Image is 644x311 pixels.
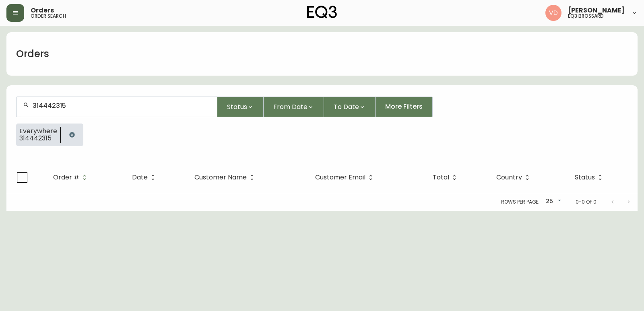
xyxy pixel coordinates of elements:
[273,102,308,112] span: From Date
[217,97,264,117] button: Status
[433,175,449,180] span: Total
[324,97,376,117] button: To Date
[543,195,563,208] div: 25
[576,198,597,206] p: 0-0 of 0
[19,128,57,135] span: Everywhere
[575,175,595,180] span: Status
[307,6,337,19] img: logo
[568,7,625,14] span: [PERSON_NAME]
[376,97,433,117] button: More Filters
[53,175,79,180] span: Order #
[545,5,561,21] img: 34cbe8de67806989076631741e6a7c6b
[433,174,460,181] span: Total
[501,198,539,206] p: Rows per page:
[575,174,605,181] span: Status
[31,7,54,14] span: Orders
[194,174,257,181] span: Customer Name
[194,175,247,180] span: Customer Name
[385,102,423,111] span: More Filters
[16,47,49,61] h1: Orders
[496,175,522,180] span: Country
[31,14,66,19] h5: order search
[315,174,376,181] span: Customer Email
[132,175,148,180] span: Date
[315,175,365,180] span: Customer Email
[334,102,359,112] span: To Date
[568,14,604,19] h5: eq3 brossard
[53,174,90,181] span: Order #
[132,174,158,181] span: Date
[496,174,533,181] span: Country
[33,102,211,109] input: Search
[19,135,57,142] span: 314442315
[264,97,324,117] button: From Date
[227,102,247,112] span: Status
